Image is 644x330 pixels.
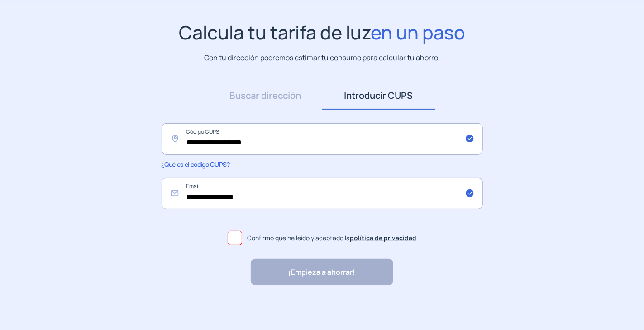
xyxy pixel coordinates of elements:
[322,82,435,110] a: Introducir CUPS
[350,233,417,242] a: política de privacidad
[209,82,322,110] a: Buscar dirección
[162,160,230,169] span: ¿Qué es el código CUPS?
[204,52,440,63] p: Con tu dirección podremos estimar tu consumo para calcular tu ahorro.
[371,19,465,45] span: en un paso
[179,21,465,44] h1: Calcula tu tarifa de luz
[248,233,417,243] span: Confirmo que he leído y aceptado la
